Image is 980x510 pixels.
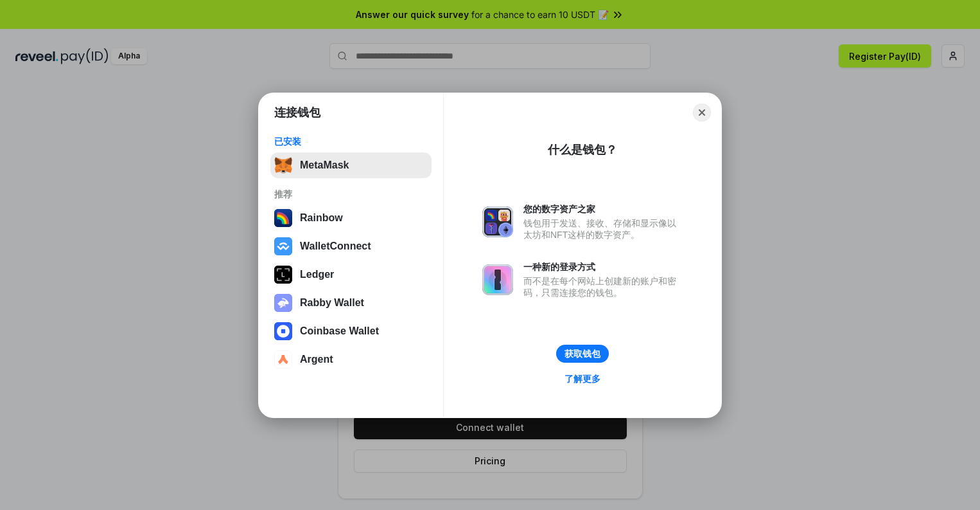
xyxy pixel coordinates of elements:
img: svg+xml,%3Csvg%20width%3D%2228%22%20height%3D%2228%22%20viewBox%3D%220%200%2028%2028%22%20fill%3D... [274,351,292,369]
img: svg+xml,%3Csvg%20width%3D%2228%22%20height%3D%2228%22%20viewBox%3D%220%200%2028%2028%22%20fill%3D... [274,322,292,340]
img: svg+xml,%3Csvg%20width%3D%22120%22%20height%3D%22120%22%20viewBox%3D%220%200%20120%20120%22%20fil... [274,209,292,227]
button: Rabby Wallet [270,290,432,316]
img: svg+xml,%3Csvg%20xmlns%3D%22http%3A%2F%2Fwww.w3.org%2F2000%2Fsvg%22%20fill%3D%22none%22%20viewBox... [482,264,513,295]
button: WalletConnect [270,233,432,259]
div: 了解更多 [564,373,600,385]
button: 获取钱包 [556,345,609,363]
button: Coinbase Wallet [270,318,432,344]
a: 了解更多 [557,370,608,387]
div: WalletConnect [300,241,371,252]
button: Ledger [270,262,432,287]
button: Close [693,104,711,122]
div: Ledger [300,269,334,280]
div: 获取钱包 [564,348,600,360]
div: Rabby Wallet [300,297,364,309]
img: svg+xml,%3Csvg%20fill%3D%22none%22%20height%3D%2233%22%20viewBox%3D%220%200%2035%2033%22%20width%... [274,156,292,174]
img: svg+xml,%3Csvg%20xmlns%3D%22http%3A%2F%2Fwww.w3.org%2F2000%2Fsvg%22%20fill%3D%22none%22%20viewBox... [274,294,292,312]
div: 而不是在每个网站上创建新的账户和密码，只需连接您的钱包。 [523,275,683,298]
button: Rainbow [270,205,432,231]
div: 推荐 [274,188,428,200]
div: Rainbow [300,212,343,224]
h1: 连接钱包 [274,105,320,120]
button: Argent [270,347,432,372]
div: 一种新的登录方式 [523,261,683,273]
div: 什么是钱包？ [548,142,617,158]
div: 您的数字资产之家 [523,203,683,215]
div: Argent [300,354,333,365]
img: svg+xml,%3Csvg%20xmlns%3D%22http%3A%2F%2Fwww.w3.org%2F2000%2Fsvg%22%20width%3D%2228%22%20height%3... [274,266,292,284]
div: MetaMask [300,159,349,171]
button: MetaMask [270,152,432,178]
img: svg+xml,%3Csvg%20xmlns%3D%22http%3A%2F%2Fwww.w3.org%2F2000%2Fsvg%22%20fill%3D%22none%22%20viewBox... [482,206,513,237]
div: 钱包用于发送、接收、存储和显示像以太坊和NFT这样的数字资产。 [523,217,683,241]
div: Coinbase Wallet [300,325,379,337]
img: svg+xml,%3Csvg%20width%3D%2228%22%20height%3D%2228%22%20viewBox%3D%220%200%2028%2028%22%20fill%3D... [274,237,292,255]
div: 已安装 [274,136,428,147]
